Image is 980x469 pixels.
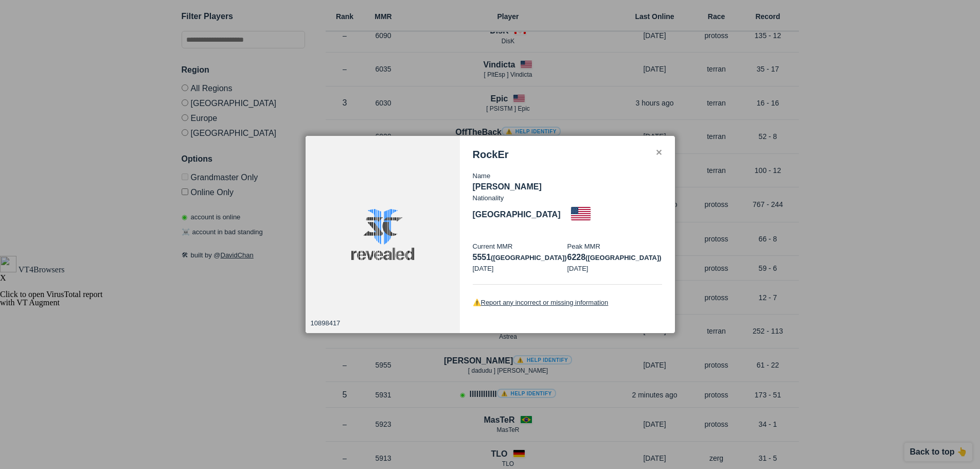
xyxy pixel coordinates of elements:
span: [DATE] [473,265,494,272]
p: Peak MMR [567,241,662,252]
p: [DATE] [567,264,662,274]
p: 5551 [473,251,567,264]
a: Report any incorrect or missing information [481,299,609,306]
span: ([GEOGRAPHIC_DATA]) [491,254,567,262]
p: ⚠️ [473,298,662,308]
p: [GEOGRAPHIC_DATA] [473,209,561,221]
span: ([GEOGRAPHIC_DATA]) [585,254,662,262]
p: 6228 [567,251,662,264]
p: Name [473,171,662,181]
p: Current MMR [473,241,567,252]
p: Nationality [473,193,504,203]
p: 10898417 [311,318,341,328]
div: ✕ [655,149,662,157]
p: [PERSON_NAME] [473,181,662,193]
h3: RockEr [473,149,509,161]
